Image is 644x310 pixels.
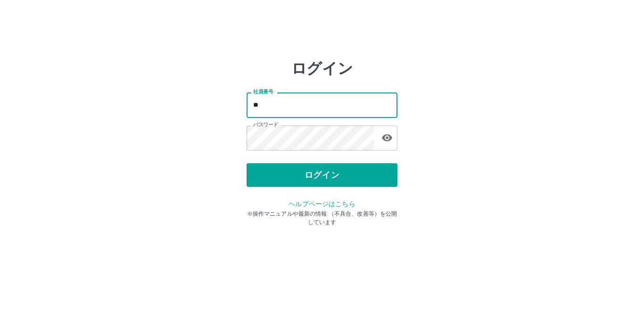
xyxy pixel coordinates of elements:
[253,121,278,128] label: パスワード
[247,163,397,187] button: ログイン
[291,59,353,77] h2: ログイン
[253,88,273,95] label: 社員番号
[247,209,397,226] p: ※操作マニュアルや最新の情報 （不具合、改善等）を公開しています
[289,200,355,208] a: ヘルプページはこちら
